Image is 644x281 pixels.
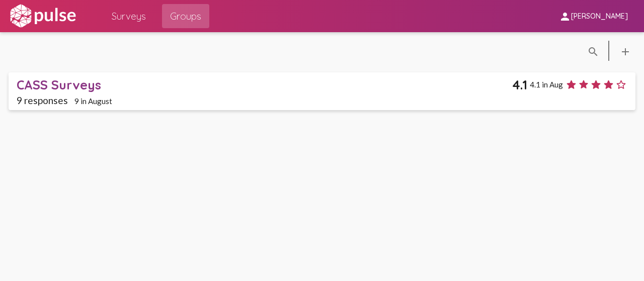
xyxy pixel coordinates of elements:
div: CASS Surveys [17,77,512,92]
button: [PERSON_NAME] [551,7,636,25]
mat-icon: person [559,11,571,23]
span: 9 in August [74,97,112,106]
span: 4.1 in Aug [530,80,563,89]
a: Surveys [104,4,154,28]
a: Groups [162,4,209,28]
span: Groups [170,7,201,25]
mat-icon: language [587,46,599,58]
button: language [615,41,635,61]
button: language [583,41,603,61]
span: 4.1 [512,77,527,92]
mat-icon: language [619,46,631,58]
a: CASS Surveys4.14.1 in Aug9 responses9 in August [9,72,636,110]
span: [PERSON_NAME] [571,12,628,21]
span: Surveys [112,7,146,25]
img: white-logo.svg [8,4,77,29]
span: 9 responses [17,95,68,106]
